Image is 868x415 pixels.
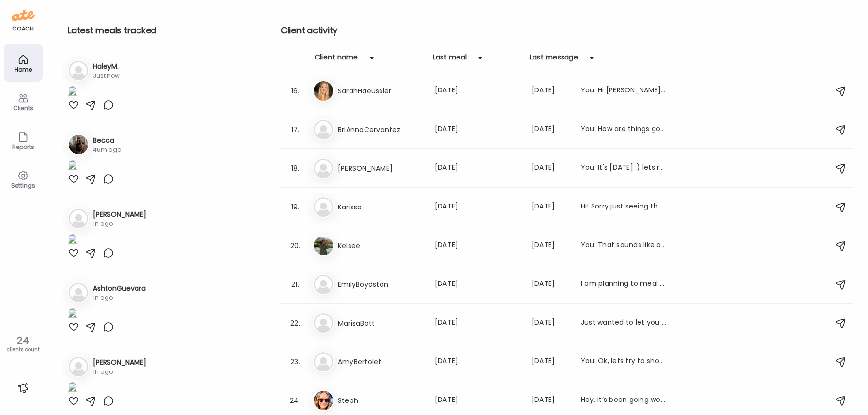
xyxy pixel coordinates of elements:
div: [DATE] [532,124,569,135]
div: 17. [289,124,301,135]
img: bg-avatar-default.svg [314,352,333,371]
div: 23. [289,356,301,368]
h3: AmyBertolet [338,356,423,368]
h3: Becca [93,135,121,146]
div: You: Hi [PERSON_NAME]! Great job with all your food logs!! Unfortunately, I will have to remove y... [581,85,666,97]
div: 1h ago [93,294,146,302]
div: 46m ago [93,146,121,154]
div: Last message [530,52,578,68]
div: coach [12,25,34,33]
img: images%2FvTftA8v5t4PJ4mYtYO3Iw6ljtGM2%2FtYKBViNWcepKB3ePOdWe%2FNkKrUnGV1q5mn9fSpDtL_1080 [68,160,77,173]
img: images%2FnqEos4dlPfU1WAEMgzCZDTUbVOs2%2Fa5NWWAVzxjBjeV7iPBYz%2FIqkXTHfyXhmWQrh22yoe_1080 [68,86,77,99]
div: Reports [6,144,41,150]
img: bg-avatar-default.svg [69,283,88,302]
img: images%2FD1KCQUEvUCUCripQeQySqAbcA313%2FBFzPKytaxjpz2raMNUQ7%2Fj63Cc9mhi8b0MvG651EZ_1080 [68,382,77,395]
div: You: That sounds like a great reset! Progress is never lost!! :) [581,240,666,252]
div: Just now [93,72,120,80]
div: Hi! Sorry just seeing these! I did, shut off alarms, cleared schedule, took a walk grabbed some c... [581,201,666,213]
div: [DATE] [435,85,520,97]
div: 18. [289,163,301,174]
div: [DATE] [532,163,569,174]
div: 20. [289,240,301,252]
h2: Client activity [281,23,853,38]
img: bg-avatar-default.svg [69,357,88,376]
h2: Latest meals tracked [68,23,245,38]
div: [DATE] [435,240,520,252]
div: Last meal [433,52,467,68]
h3: Kelsee [338,240,423,252]
h3: AshtonGuevara [93,283,146,294]
img: bg-avatar-default.svg [314,120,333,139]
div: I am planning to meal prep some smoothies tonight. Over this horrible week and ready to get back ... [581,279,666,290]
h3: EmilyBoydston [338,279,423,290]
img: ate [12,8,35,23]
div: 21. [289,279,301,290]
div: Hey, it’s been going well. I have been a bit overloaded with life but still sticking to meals and... [581,395,666,406]
img: avatars%2Fao27S4JzfGeT91DxyLlQHNwuQjE3 [314,236,333,255]
img: bg-avatar-default.svg [69,209,88,228]
div: [DATE] [532,85,569,97]
h3: BriAnnaCervantez [338,124,423,135]
div: 19. [289,201,301,213]
div: 1h ago [93,368,146,376]
img: images%2FVO8SPrdnLxXAfwVJcqOQX37dhhm2%2FApewDChZsy2FLjO2Cqkc%2FDZ9uVi6G6UTo3iNS7bLB_1080 [68,308,77,321]
div: [DATE] [435,317,520,329]
div: 22. [289,317,301,329]
div: [DATE] [435,163,520,174]
div: Clients [6,105,41,111]
div: [DATE] [532,279,569,290]
div: [DATE] [435,124,520,135]
img: avatars%2FwFftV3A54uPCICQkRJ4sEQqFNTj1 [314,391,333,410]
div: Settings [6,182,41,189]
h3: [PERSON_NAME] [93,209,146,220]
h3: [PERSON_NAME] [338,163,423,174]
div: [DATE] [435,279,520,290]
div: [DATE] [435,201,520,213]
h3: MarisaBott [338,317,423,329]
h3: HaleyM. [93,61,120,72]
div: [DATE] [532,395,569,406]
div: You: How are things going!! [581,124,666,135]
div: [DATE] [532,240,569,252]
div: 24. [289,395,301,406]
div: You: It's [DATE] :) lets reset. [581,163,666,174]
div: [DATE] [532,201,569,213]
div: Home [6,66,41,73]
h3: SarahHaeussler [338,85,423,97]
div: clients count [3,346,43,353]
img: bg-avatar-default.svg [69,61,88,80]
h3: [PERSON_NAME] [93,357,146,368]
img: bg-avatar-default.svg [314,159,333,178]
div: Just wanted to let you know the recipes so far for this week have been 10/10! [581,317,666,329]
div: 16. [289,85,301,97]
img: bg-avatar-default.svg [314,313,333,333]
img: avatars%2FeuW4ehXdTjTQwoR7NFNaLRurhjQ2 [314,81,333,101]
img: bg-avatar-default.svg [314,197,333,217]
div: 24 [3,335,43,346]
img: avatars%2FvTftA8v5t4PJ4mYtYO3Iw6ljtGM2 [69,135,88,154]
div: 1h ago [93,220,146,228]
img: images%2FyTknXZGv9KTAx1NC0SnWujXAvWt1%2FABqybwE7evSwO2gpCZBu%2FLxOOdUsBWAcA6LZR4OhR_1080 [68,234,77,247]
div: [DATE] [435,395,520,406]
div: Client name [315,52,358,68]
img: bg-avatar-default.svg [314,275,333,294]
div: [DATE] [435,356,520,368]
h3: Karissa [338,201,423,213]
div: You: Ok, lets try to shoot for it! I want you to be successful and start to see the fruits of you... [581,356,666,368]
div: [DATE] [532,356,569,368]
div: [DATE] [532,317,569,329]
h3: Steph [338,395,423,406]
